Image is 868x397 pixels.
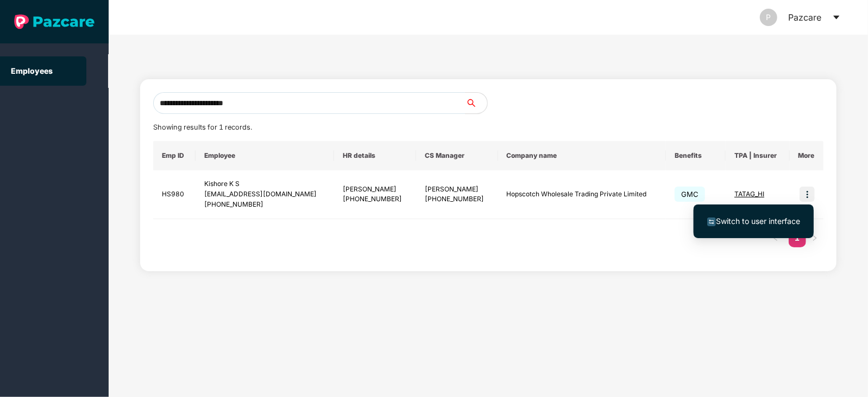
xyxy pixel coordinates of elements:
div: [PHONE_NUMBER] [343,194,407,204]
span: TATAG_HI [734,190,764,198]
button: search [465,92,488,114]
th: TPA | Insurer [726,141,790,170]
a: Employees [11,66,53,75]
span: caret-down [832,13,841,22]
th: Benefits [666,141,726,170]
th: Company name [498,141,666,170]
td: Hopscotch Wholesale Trading Private Limited [498,170,666,219]
li: Next Page [806,230,823,247]
div: [EMAIL_ADDRESS][DOMAIN_NAME] [204,189,325,200]
span: P [766,9,771,26]
th: More [790,141,823,170]
img: icon [800,187,815,202]
div: [PHONE_NUMBER] [204,200,325,210]
div: [PERSON_NAME] [343,184,407,195]
div: [PHONE_NUMBER] [425,194,489,204]
th: Emp ID [153,141,196,170]
th: CS Manager [416,141,498,170]
button: right [806,230,823,247]
span: Switch to user interface [716,216,800,226]
span: search [465,99,487,107]
th: HR details [334,141,416,170]
img: svg+xml;base64,PHN2ZyB4bWxucz0iaHR0cDovL3d3dy53My5vcmcvMjAwMC9zdmciIHdpZHRoPSIxNiIgaGVpZ2h0PSIxNi... [707,217,716,226]
div: Kishore K S [204,179,325,189]
span: right [812,235,818,241]
td: HS980 [153,170,196,219]
div: [PERSON_NAME] [425,184,489,195]
span: GMC [675,187,705,202]
th: Employee [196,141,334,170]
span: Showing results for 1 records. [153,123,252,131]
